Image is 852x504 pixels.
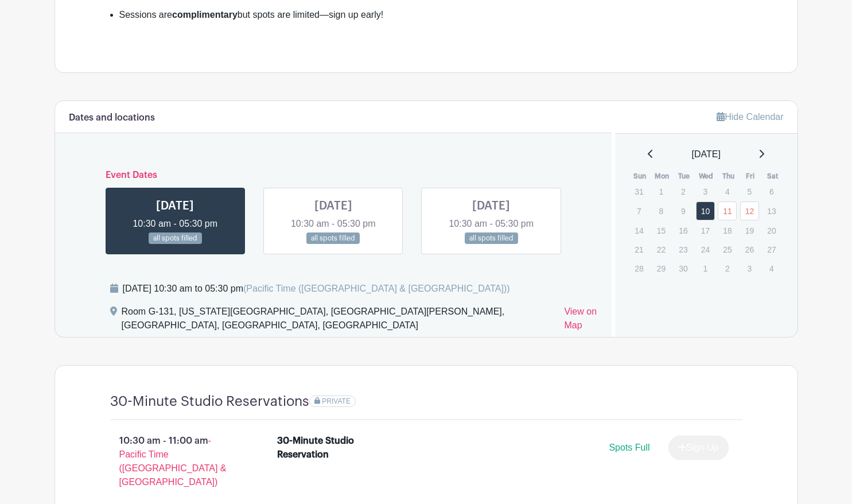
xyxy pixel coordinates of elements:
span: PRIVATE [322,397,351,405]
span: Spots Full [609,443,649,452]
a: View on Map [564,305,598,337]
p: 19 [740,222,759,239]
p: 1 [696,259,715,277]
a: 10 [696,201,715,220]
p: 31 [629,183,648,200]
p: 29 [652,259,671,277]
p: 24 [696,241,715,258]
p: 8 [652,202,671,220]
p: 3 [696,183,715,200]
div: 30-Minute Studio Reservation [277,434,376,462]
p: 26 [740,241,759,258]
th: Sun [629,170,651,182]
p: 17 [696,222,715,239]
p: 20 [762,222,781,239]
th: Tue [673,170,695,182]
p: 10:30 am - 11:00 am [92,429,259,494]
p: 21 [629,241,648,258]
li: Sessions are but spots are limited—sign up early! [119,8,742,36]
p: 4 [718,183,737,200]
p: 14 [629,222,648,239]
th: Wed [695,170,718,182]
p: 5 [740,183,759,200]
p: 18 [718,222,737,239]
div: Room G-131, [US_STATE][GEOGRAPHIC_DATA], [GEOGRAPHIC_DATA][PERSON_NAME], [GEOGRAPHIC_DATA], [GEOG... [122,305,555,337]
p: 16 [674,222,693,239]
th: Sat [761,170,784,182]
p: 22 [652,241,671,258]
p: 30 [674,259,693,277]
p: 2 [718,259,737,277]
h6: Dates and locations [69,113,155,123]
p: 4 [762,259,781,277]
p: 9 [674,202,693,220]
p: 25 [718,241,737,258]
span: - Pacific Time ([GEOGRAPHIC_DATA] & [GEOGRAPHIC_DATA]) [119,436,227,487]
h6: Event Dates [96,170,571,181]
th: Fri [740,170,762,182]
p: 1 [652,183,671,200]
p: 7 [629,202,648,220]
p: 15 [652,222,671,239]
th: Mon [651,170,674,182]
a: Hide Calendar [717,112,783,122]
p: 27 [762,241,781,258]
h4: 30-Minute Studio Reservations [110,393,309,410]
p: 28 [629,259,648,277]
th: Thu [717,170,740,182]
p: 6 [762,183,781,200]
p: 3 [740,259,759,277]
p: 2 [674,183,693,200]
strong: complimentary [172,10,238,20]
a: 11 [718,201,737,220]
span: [DATE] [692,148,721,161]
span: (Pacific Time ([GEOGRAPHIC_DATA] & [GEOGRAPHIC_DATA])) [243,284,510,293]
a: 12 [740,201,759,220]
p: 23 [674,241,693,258]
div: [DATE] 10:30 am to 05:30 pm [123,282,510,296]
p: 13 [762,202,781,220]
